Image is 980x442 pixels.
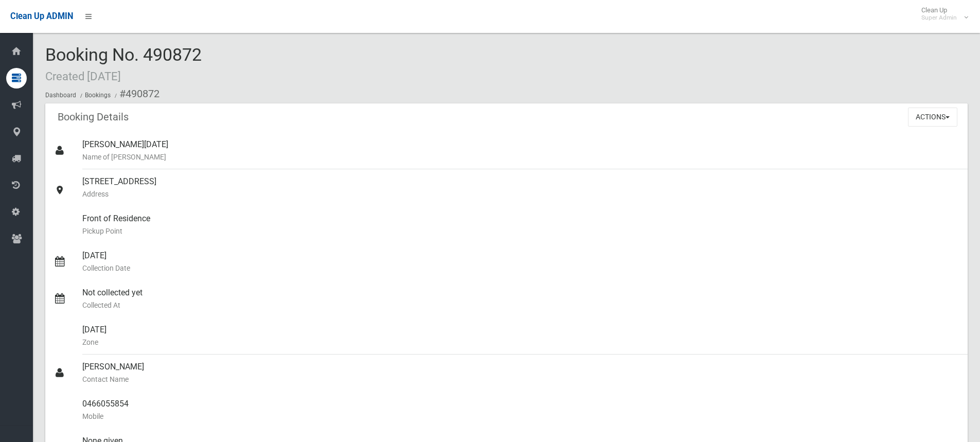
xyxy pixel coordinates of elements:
small: Created [DATE] [45,69,121,83]
small: Mobile [82,410,959,422]
small: Super Admin [921,14,957,22]
small: Contact Name [82,373,959,385]
div: [DATE] [82,243,959,280]
a: Dashboard [45,92,76,99]
div: [PERSON_NAME][DATE] [82,132,959,169]
li: #490872 [112,84,159,103]
div: Not collected yet [82,280,959,317]
small: Zone [82,336,959,348]
span: Clean Up ADMIN [10,11,73,21]
div: [DATE] [82,317,959,355]
div: [PERSON_NAME] [82,355,959,392]
div: 0466055854 [82,392,959,429]
div: [STREET_ADDRESS] [82,169,959,206]
header: Booking Details [45,107,141,127]
div: Front of Residence [82,206,959,243]
small: Pickup Point [82,225,959,237]
small: Name of [PERSON_NAME] [82,151,959,163]
button: Actions [908,108,957,127]
span: Clean Up [916,6,967,22]
a: Bookings [85,92,111,99]
small: Address [82,188,959,200]
small: Collection Date [82,262,959,274]
span: Booking No. 490872 [45,44,202,84]
small: Collected At [82,299,959,311]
